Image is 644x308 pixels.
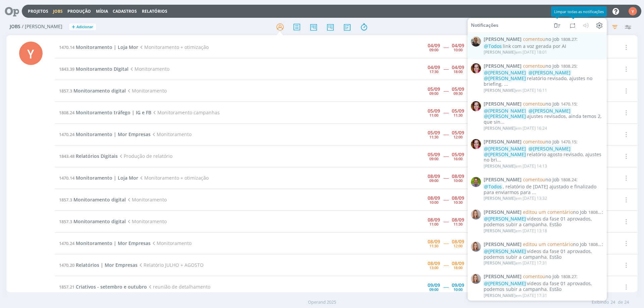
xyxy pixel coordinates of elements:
a: 1470.24Monitoramento | Mor Empresas [59,131,151,137]
span: 1470.15 [561,101,576,107]
div: em [DATE] 16:11 [484,88,547,93]
span: Monitoramento Digital [76,66,128,72]
a: 1857.3Monitoramento digital [59,218,126,225]
span: 1470.20 [59,262,74,268]
span: [PERSON_NAME] [484,101,522,107]
span: @[PERSON_NAME] [484,69,526,76]
span: [PERSON_NAME] [484,195,516,201]
div: 04/09 [428,43,440,48]
span: @[PERSON_NAME] [484,215,526,222]
img: R [471,37,481,47]
div: 05/09 [452,152,464,157]
span: no Job [523,101,559,107]
div: em [DATE] 17:31 [484,261,547,265]
span: 1808.27 [561,273,576,280]
div: ajustes revisados, ainda temos 2, que sin... [484,108,603,125]
img: A [471,209,481,219]
span: Monitoramento | Loja Mor [76,175,138,181]
img: B [471,63,481,73]
span: Monitoramento | Loja Mor [76,44,138,50]
div: 05/09 [452,109,464,113]
span: 1808.27 [588,208,604,215]
span: [PERSON_NAME] [484,260,516,266]
span: @[PERSON_NAME] [484,280,526,287]
div: 10:00 [453,179,463,182]
div: 08/09 [428,261,440,266]
div: 08/09 [452,239,464,244]
span: 1857.3 [59,197,72,203]
div: 05/09 [452,130,464,135]
span: @[PERSON_NAME] [484,113,526,119]
span: ----- [443,131,448,137]
a: 1857.3Monitoramento digital [59,196,126,203]
span: [PERSON_NAME] [484,49,516,55]
a: Produção [67,8,91,14]
button: Produção [65,9,93,14]
span: ----- [443,109,448,116]
div: 09:00 [429,48,438,52]
div: 11:00 [429,113,438,117]
span: : [484,37,603,42]
div: 10:00 [453,288,463,291]
div: vídeos da fase 01 aprovados, podemos subir a campanha. Estão [484,216,603,228]
span: : [484,177,603,183]
span: Relatórios | Mor Empresas [76,262,138,268]
span: Monitoramento tráfego | IG e FB [76,109,151,116]
span: [PERSON_NAME] [484,63,522,69]
span: ----- [443,44,448,50]
div: Y [629,7,637,15]
span: Notificações [471,22,498,28]
span: ----- [443,284,448,290]
span: 1470.14 [59,44,74,50]
div: relatório agosto revisado, ajustes no bri... [484,146,603,163]
div: 04/09 [452,43,464,48]
div: 09:30 [453,91,463,95]
span: : [484,209,603,215]
span: 1857.21 [59,284,74,290]
span: Jobs [10,24,20,29]
span: comentou [523,101,545,107]
span: no Job [523,176,559,183]
span: editou um comentário [523,241,573,247]
span: [PERSON_NAME] [484,242,522,247]
span: : [484,139,603,145]
span: reunião de detalhamento [147,284,210,290]
div: 05/09 [428,130,440,135]
span: @[PERSON_NAME] [484,107,526,114]
img: T [471,177,481,187]
span: Monitoramento | Mor Empresas [76,240,151,246]
span: @[PERSON_NAME] [484,248,526,254]
span: 1470.24 [59,240,74,246]
div: 04/09 [452,65,464,70]
div: 11:30 [429,244,438,248]
div: link com a voz gerada por AI [484,44,603,49]
span: @[PERSON_NAME] [484,145,526,152]
span: ----- [443,153,448,159]
span: [PERSON_NAME] [484,177,522,183]
a: 1857.3Monitoramento digital [59,87,126,94]
span: Monitoramento [126,87,167,94]
div: 11:30 [429,135,438,139]
span: Monitoramento digital [73,87,126,94]
span: ----- [443,87,448,94]
span: 1843.48 [59,153,74,159]
span: comentou [523,138,545,145]
span: @Todos [484,183,502,190]
span: [PERSON_NAME] [484,37,522,42]
span: @[PERSON_NAME] [529,145,571,152]
span: [PERSON_NAME] [484,209,522,215]
div: 08/09 [452,218,464,222]
span: ----- [443,262,448,268]
a: 1808.24Monitoramento tráfego | IG e FB [59,109,151,116]
a: 1470.24Monitoramento | Mor Empresas [59,240,151,246]
a: 1470.20Relatórios | Mor Empresas [59,262,138,268]
span: Monitoramento [128,66,169,72]
span: Produção de relatório [118,153,172,159]
span: 1857.3 [59,88,72,94]
div: em [DATE] 13:32 [484,196,547,201]
div: 11:30 [453,113,463,117]
span: [PERSON_NAME] [484,292,516,298]
button: Mídia [94,9,110,14]
span: : [484,63,603,69]
div: 08/09 [452,174,464,179]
